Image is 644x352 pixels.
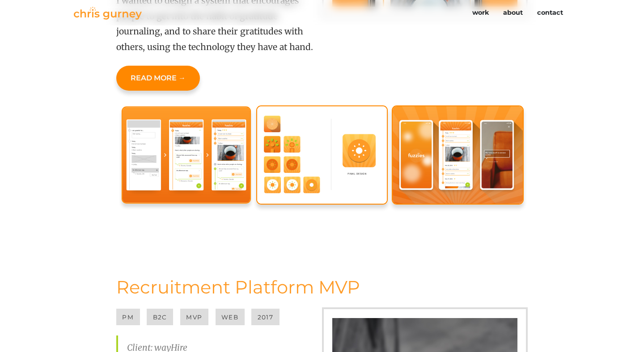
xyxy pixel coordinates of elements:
[180,309,208,326] li: MVP
[216,309,245,326] li: Web
[465,4,496,21] a: work
[122,106,251,204] img: Evolution of the Fuzzies feed from wireframe to final.
[256,105,388,205] img: Variations of the Fuzzies icon, before selecting a final.
[392,105,524,205] a: From left to right - Splash, news, and variable reward.
[392,105,524,205] img: Three screens from Fuzzies.
[530,4,570,21] a: contact
[599,307,633,341] iframe: Drift Widget Chat Controller
[116,309,140,326] li: PM
[147,309,173,326] li: B2C
[116,66,200,91] a: Read More →
[116,223,528,298] h1: Recruitment Platform MVP
[251,309,279,326] li: 2017
[496,4,530,21] a: about
[74,7,142,20] img: Chris Gurney logo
